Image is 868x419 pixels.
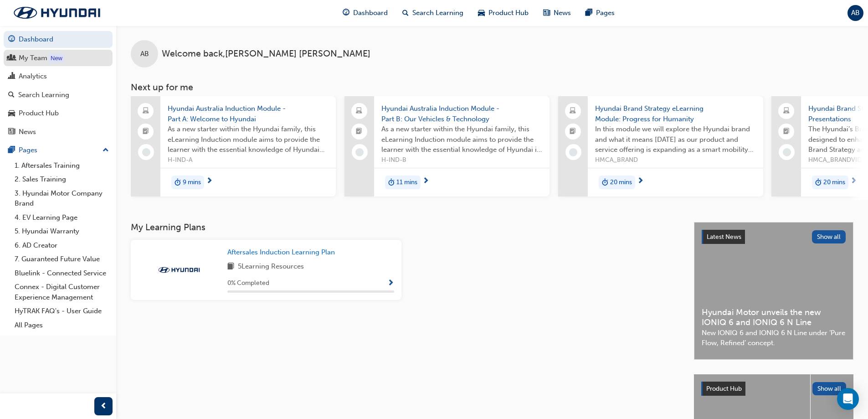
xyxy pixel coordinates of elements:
[227,278,269,289] span: 0 % Completed
[471,4,536,22] a: car-iconProduct Hub
[49,54,64,63] div: Tooltip anchor
[11,159,113,173] a: 1. Aftersales Training
[227,247,339,258] a: Aftersales Induction Learning Plan
[11,304,113,318] a: HyTRAK FAQ's - User Guide
[554,8,571,18] span: News
[227,261,234,273] span: book-icon
[595,124,756,155] span: In this module we will explore the Hyundai brand and what it means [DATE] as our product and serv...
[602,176,608,188] span: duration-icon
[100,401,107,412] span: prev-icon
[570,105,576,117] span: laptop-icon
[5,3,109,22] img: Trak
[11,318,113,332] a: All Pages
[344,96,550,197] a: Hyundai Australia Induction Module - Part B: Our Vehicles & TechnologyAs a new starter within the...
[131,96,336,197] a: Hyundai Australia Induction Module - Part A: Welcome to HyundaiAs a new starter within the Hyunda...
[851,8,860,18] span: AB
[19,53,47,63] div: My Team
[356,126,362,138] span: booktick-icon
[4,29,113,142] button: DashboardMy TeamAnalyticsSearch LearningProduct HubNews
[8,109,15,118] span: car-icon
[595,155,756,166] span: HMCA_BRAND
[783,148,791,156] span: learningRecordVerb_NONE-icon
[387,279,394,288] span: Show Progress
[388,176,395,188] span: duration-icon
[823,177,845,188] span: 20 mins
[4,142,113,159] button: Pages
[701,382,846,396] a: Product HubShow all
[812,230,846,243] button: Show all
[694,222,853,360] a: Latest NewsShow allHyundai Motor unveils the new IONIQ 6 and IONIQ 6 N LineNew IONIQ 6 and IONIQ ...
[543,7,550,19] span: news-icon
[847,5,863,21] button: AB
[142,148,150,156] span: learningRecordVerb_NONE-icon
[206,177,213,186] span: next-icon
[227,248,335,256] span: Aftersales Induction Learning Plan
[168,155,329,166] span: H-IND-A
[837,388,859,410] div: Open Intercom Messenger
[8,91,15,99] span: search-icon
[183,177,201,188] span: 9 mins
[596,8,615,18] span: Pages
[4,105,113,122] a: Product Hub
[143,126,149,138] span: booktick-icon
[8,36,15,44] span: guage-icon
[355,148,364,156] span: learningRecordVerb_NONE-icon
[402,7,409,19] span: search-icon
[116,82,868,93] h3: Next up for me
[4,87,113,103] a: Search Learning
[706,385,742,393] span: Product Hub
[570,126,576,138] span: booktick-icon
[412,8,463,18] span: Search Learning
[381,103,542,124] span: Hyundai Australia Induction Module - Part B: Our Vehicles & Technology
[11,280,113,304] a: Connex - Digital Customer Experience Management
[422,177,429,186] span: next-icon
[11,211,113,225] a: 4. EV Learning Page
[707,233,741,241] span: Latest News
[168,124,329,155] span: As a new starter within the Hyundai family, this eLearning Induction module aims to provide the l...
[18,90,69,100] div: Search Learning
[11,238,113,253] a: 6. AD Creator
[19,145,37,155] div: Pages
[11,172,113,186] a: 2. Sales Training
[387,278,394,289] button: Show Progress
[595,103,756,124] span: Hyundai Brand Strategy eLearning Module: Progress for Humanity
[381,155,542,166] span: H-IND-B
[783,105,790,117] span: laptop-icon
[11,186,113,211] a: 3. Hyundai Motor Company Brand
[162,49,370,59] span: Welcome back , [PERSON_NAME] [PERSON_NAME]
[168,103,329,124] span: Hyundai Australia Induction Module - Part A: Welcome to Hyundai
[154,265,204,274] img: Trak
[637,177,644,186] span: next-icon
[238,261,304,273] span: 5 Learning Resources
[131,222,679,233] h3: My Learning Plans
[4,68,113,85] a: Analytics
[488,8,529,18] span: Product Hub
[558,96,763,197] a: Hyundai Brand Strategy eLearning Module: Progress for HumanityIn this module we will explore the ...
[396,177,417,188] span: 11 mins
[8,54,15,62] span: people-icon
[143,105,149,117] span: laptop-icon
[4,124,113,140] a: News
[353,8,388,18] span: Dashboard
[8,146,15,155] span: pages-icon
[4,50,113,67] a: My Team
[8,128,15,136] span: news-icon
[19,71,47,82] div: Analytics
[19,108,59,119] div: Product Hub
[783,126,790,138] span: booktick-icon
[536,4,578,22] a: news-iconNews
[478,7,485,19] span: car-icon
[8,72,15,81] span: chart-icon
[702,307,846,328] span: Hyundai Motor unveils the new IONIQ 6 and IONIQ 6 N Line
[381,124,542,155] span: As a new starter within the Hyundai family, this eLearning Induction module aims to provide the l...
[140,49,149,59] span: AB
[343,7,349,19] span: guage-icon
[569,148,577,156] span: learningRecordVerb_NONE-icon
[11,266,113,280] a: Bluelink - Connected Service
[175,176,181,188] span: duration-icon
[4,31,113,48] a: Dashboard
[578,4,622,22] a: pages-iconPages
[702,230,846,244] a: Latest NewsShow all
[586,7,592,19] span: pages-icon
